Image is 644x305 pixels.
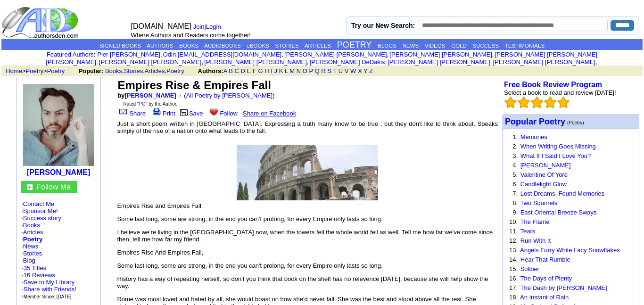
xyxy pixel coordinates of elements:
[176,92,275,99] font: → ( )
[504,81,602,89] a: Free Book Review Program
[557,96,570,108] img: bigemptystars.png
[520,265,539,272] a: Soldier
[79,67,104,74] b: Popular:
[509,247,518,254] font: 13.
[163,51,281,58] a: Odin [EMAIL_ADDRESS][DOMAIN_NAME]
[237,145,378,200] img: 297602.jpg
[241,67,245,74] a: D
[403,43,419,49] a: NEWS
[131,22,191,30] font: [DOMAIN_NAME]
[369,67,373,74] a: Z
[597,60,598,65] font: i
[509,284,518,291] font: 17.
[253,67,256,74] a: F
[315,67,320,74] a: Q
[509,237,518,244] font: 12.
[247,67,251,74] a: E
[119,108,127,115] img: share_page.gif
[203,60,204,65] font: i
[333,67,337,74] a: T
[117,92,176,99] font: by
[520,294,569,301] a: An Instant of Rain
[47,51,94,58] a: Featured Authors
[567,120,584,125] font: (Poetry)
[520,284,607,291] a: The Dash by [PERSON_NAME]
[388,52,389,58] font: i
[23,236,42,243] a: Poetry
[23,84,94,166] img: 88640.jpg
[124,67,143,74] a: Stories
[117,110,146,117] a: Share
[97,51,160,58] a: Pier [PERSON_NAME]
[117,262,498,269] p: Some last long, some are strong, in the end you can't prolong, for every Empire only lasts so long.
[494,52,495,58] font: i
[504,89,616,96] font: Select a book to read and review [DATE]!
[310,58,385,66] a: [PERSON_NAME] DeDakis
[23,229,43,236] a: Articles
[350,67,356,74] a: W
[162,52,163,58] font: i
[520,152,591,159] a: What If I Said I Love You?
[36,183,71,191] a: Follow Me
[105,67,122,74] a: Books
[117,202,498,209] p: Empires Rise and Empires Fall,
[512,162,518,169] font: 4.
[79,67,382,74] font: , , ,
[285,67,288,74] a: L
[389,51,492,58] a: [PERSON_NAME] [PERSON_NAME]
[509,256,518,263] font: 14.
[387,60,388,65] font: i
[512,199,518,206] font: 8.
[125,92,176,99] a: [PERSON_NAME]
[388,58,490,66] a: [PERSON_NAME] [PERSON_NAME]
[520,209,597,216] a: East Oriental Breeze Sways
[24,294,72,299] font: Member Since: [DATE]
[22,279,76,300] font: · · ·
[22,264,76,300] font: · ·
[179,110,203,117] a: Save
[198,67,223,74] b: Authors:
[505,43,545,49] a: TESTIMONIALS
[247,43,269,49] a: eBOOKS
[23,250,42,257] a: Stories
[223,67,227,74] a: A
[531,96,543,108] img: bigemptystars.png
[512,171,518,178] font: 5.
[24,264,46,272] a: 35 Titles
[351,22,415,29] label: Try our New Search:
[520,218,549,225] a: The Flame
[345,67,349,74] a: V
[339,67,343,74] a: U
[27,168,90,176] a: [PERSON_NAME]
[193,23,224,30] font: |
[492,60,493,65] font: i
[321,67,325,74] a: R
[153,108,161,115] img: print.gif
[363,67,367,74] a: Y
[46,51,598,66] font: , , , , , , , , , ,
[139,101,145,107] a: PG
[518,96,530,108] img: bigemptystars.png
[520,181,567,188] a: Candlelight Glow
[505,118,565,126] a: Popular Poetry
[378,43,396,49] a: BLOGS
[509,228,518,235] font: 11.
[117,120,498,134] font: Just a short poem written in [GEOGRAPHIC_DATA]. Expressing a truth many know to be true , but the...
[117,249,498,256] p: Empires Rise And Empires Fall,
[520,199,557,206] a: Two Squirrels
[179,108,189,115] img: library.gif
[147,43,173,49] a: AUTHORS
[509,275,518,282] font: 16.
[210,107,218,115] img: heart.gif
[509,265,518,272] font: 15.
[47,51,95,58] font: :
[305,43,331,49] a: ARTICLES
[512,190,518,197] font: 7.
[274,67,278,74] a: J
[512,209,518,216] font: 9.
[544,96,556,108] img: bigemptystars.png
[123,101,177,107] font: Rated " " by the Author.
[23,214,61,222] a: Success story
[2,67,77,74] font: > >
